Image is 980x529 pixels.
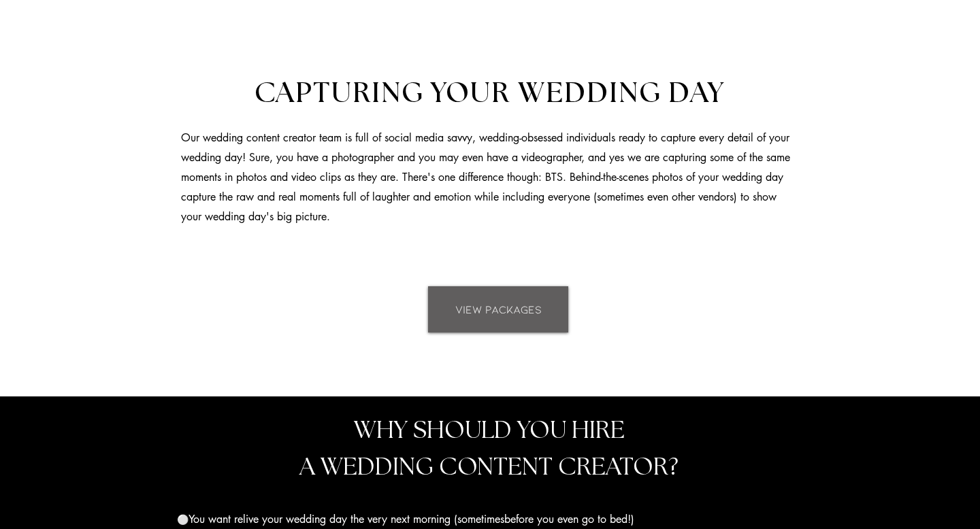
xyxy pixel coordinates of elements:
[299,418,679,479] span: WHY SHOULD YOU HIRE A WEDDING CONTENT CREATOR?
[428,286,568,332] a: VIEW PACKAGES
[177,513,189,526] span: ⚪️
[255,79,725,107] span: CAPTURING YOUR WEDDING DAY
[181,131,790,223] span: Our wedding content creator team is full of social media savvy, wedding-obsessed individuals read...
[455,302,542,317] span: VIEW PACKAGES
[189,512,504,526] span: You want relive your wedding day the very next morning (sometimes
[504,512,634,526] span: before you even go to bed!)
